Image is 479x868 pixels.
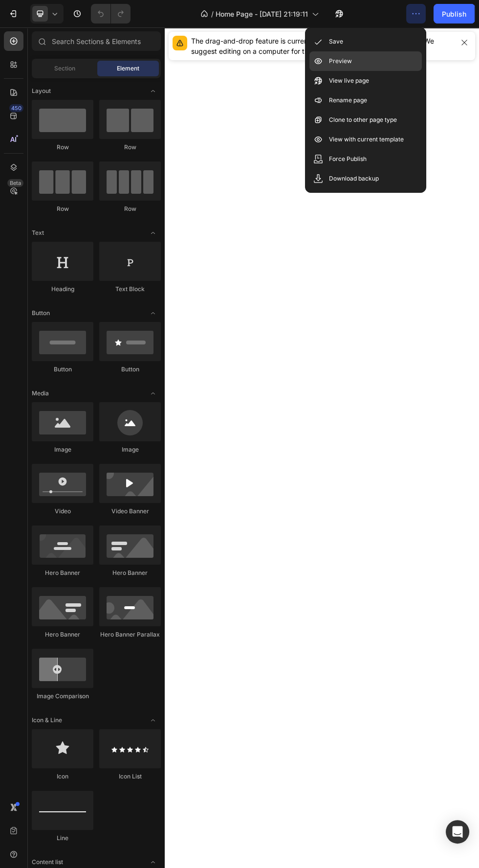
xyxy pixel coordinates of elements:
[32,143,93,152] div: Row
[99,285,161,294] div: Text Block
[434,4,475,23] button: Publish
[117,64,139,73] span: Element
[99,507,161,516] div: Video Banner
[329,37,343,46] p: Save
[32,365,93,374] div: Button
[283,27,361,67] iframe: Iframe preload
[32,834,93,843] div: Line
[32,228,44,237] span: Text
[32,389,49,398] span: Media
[32,716,62,725] span: Icon & Line
[32,205,93,213] div: Row
[99,630,161,639] div: Hero Banner Parallax
[329,174,379,183] p: Download backup
[191,36,454,56] div: The drag-and-drop feature is currently not supported on touch devices. We suggest editing on a co...
[329,115,397,125] p: Clone to other page type
[99,143,161,152] div: Row
[32,692,93,701] div: Image Comparison
[442,9,466,19] div: Publish
[99,205,161,213] div: Row
[32,858,63,867] span: Content list
[91,4,131,23] div: Undo/Redo
[329,56,352,66] p: Preview
[145,712,161,728] span: Toggle open
[32,87,51,95] span: Layout
[145,305,161,321] span: Toggle open
[32,285,93,294] div: Heading
[54,64,75,73] span: Section
[216,9,308,19] span: Home Page - [DATE] 21:19:11
[329,135,404,144] p: View with current template
[446,820,469,844] div: Open Intercom Messenger
[32,507,93,516] div: Video
[145,386,161,401] span: Toggle open
[99,365,161,374] div: Button
[32,569,93,577] div: Hero Banner
[32,309,50,318] span: Button
[7,179,23,187] div: Beta
[211,9,214,19] span: /
[32,772,93,781] div: Icon
[32,630,93,639] div: Hero Banner
[9,104,23,112] div: 450
[145,83,161,99] span: Toggle open
[145,225,161,241] span: Toggle open
[99,772,161,781] div: Icon List
[329,76,369,86] p: View live page
[329,95,367,105] p: Rename page
[99,569,161,577] div: Hero Banner
[329,154,367,164] p: Force Publish
[32,31,161,51] input: Search Sections & Elements
[32,445,93,454] div: Image
[99,445,161,454] div: Image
